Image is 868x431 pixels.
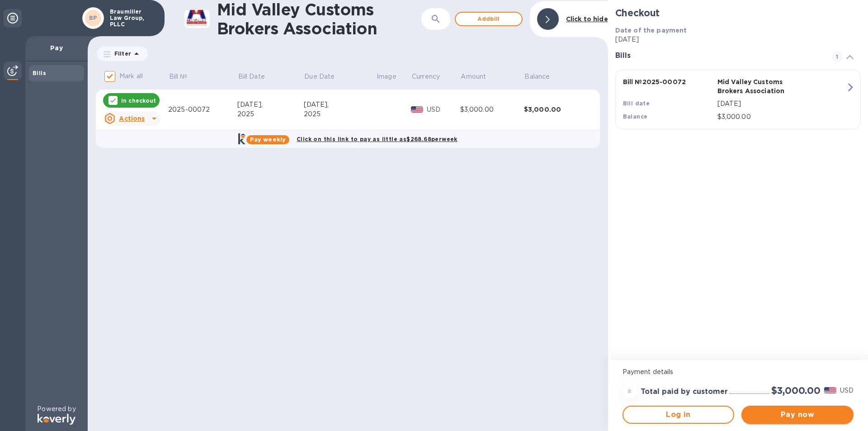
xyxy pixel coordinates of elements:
p: [DATE] [615,35,861,44]
p: Amount [461,72,486,81]
button: Addbill [455,12,523,26]
b: Date of the payment [615,27,687,34]
h2: $3,000.00 [771,385,821,396]
p: Mid Valley Customs Brokers Association [717,77,808,95]
p: [DATE] [717,99,846,109]
img: USD [824,387,836,393]
p: Currency [412,72,440,81]
b: Bill date [623,100,650,107]
u: Actions [119,115,145,122]
div: 2025 [304,109,376,119]
b: Pay weekly [250,136,286,143]
span: Add bill [463,14,514,24]
span: Pay now [749,409,846,420]
p: In checkout [121,97,156,104]
p: Powered by [37,404,75,414]
div: 2025-00072 [168,105,237,114]
p: Bill № 2025-00072 [623,77,714,86]
span: Balance [524,72,561,81]
p: Braumiller Law Group, PLLC [110,9,155,28]
div: [DATE], [237,100,304,109]
h2: Checkout [615,7,861,19]
p: Filter [111,50,131,57]
span: Due Date [304,72,346,81]
span: Bill № [169,72,199,81]
p: USD [427,105,460,114]
button: Bill №2025-00072Mid Valley Customs Brokers AssociationBill date[DATE]Balance$3,000.00 [615,70,861,129]
img: Logo [38,414,75,425]
img: USD [411,106,423,113]
div: [DATE], [304,100,376,109]
p: Image [377,72,396,81]
span: Log in [631,409,726,420]
span: Bill Date [238,72,277,81]
div: 2025 [237,109,304,119]
p: Payment details [623,367,854,377]
b: BP [89,14,97,21]
button: Pay now [741,406,854,424]
p: Bill № [169,72,188,81]
p: Bill Date [238,72,265,81]
b: Bills [33,70,46,76]
b: Click on this link to pay as little as $268.68 per week [297,136,458,142]
div: $3,000.00 [460,105,524,114]
p: Due Date [304,72,335,81]
span: Amount [461,72,498,81]
span: 1 [832,52,843,62]
p: Balance [524,72,550,81]
p: Pay [33,43,80,52]
div: $3,000.00 [524,105,588,114]
h3: Bills [615,52,821,60]
h3: Total paid by customer [641,388,728,396]
p: $3,000.00 [717,112,846,122]
div: = [623,384,637,398]
p: Mark all [119,71,143,81]
b: Click to hide [566,15,608,23]
button: Log in [623,406,735,424]
b: Balance [623,113,648,120]
p: USD [840,386,854,395]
